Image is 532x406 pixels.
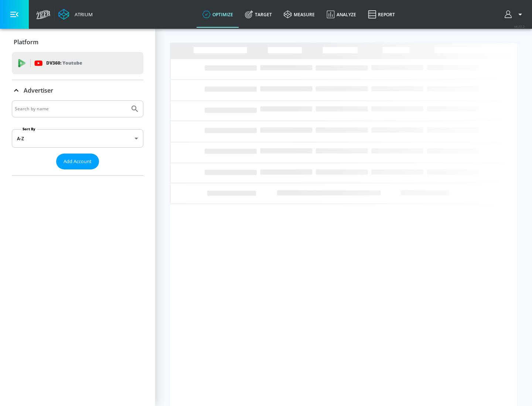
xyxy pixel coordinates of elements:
[15,104,127,114] input: Search by name
[321,1,362,28] a: Analyze
[21,127,37,131] label: Sort By
[56,154,99,169] button: Add Account
[14,38,38,46] p: Platform
[12,169,143,175] nav: list of Advertiser
[239,1,278,28] a: Target
[12,52,143,74] div: DV360: Youtube
[278,1,321,28] a: measure
[12,129,143,148] div: A-Z
[46,59,82,67] p: DV360:
[12,32,143,52] div: Platform
[514,24,525,28] span: v 4.22.2
[24,86,53,94] p: Advertiser
[72,11,93,18] div: Atrium
[64,157,92,166] span: Add Account
[62,59,82,67] p: Youtube
[58,9,93,20] a: Atrium
[12,100,143,175] div: Advertiser
[362,1,401,28] a: Report
[197,1,239,28] a: optimize
[12,80,143,101] div: Advertiser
